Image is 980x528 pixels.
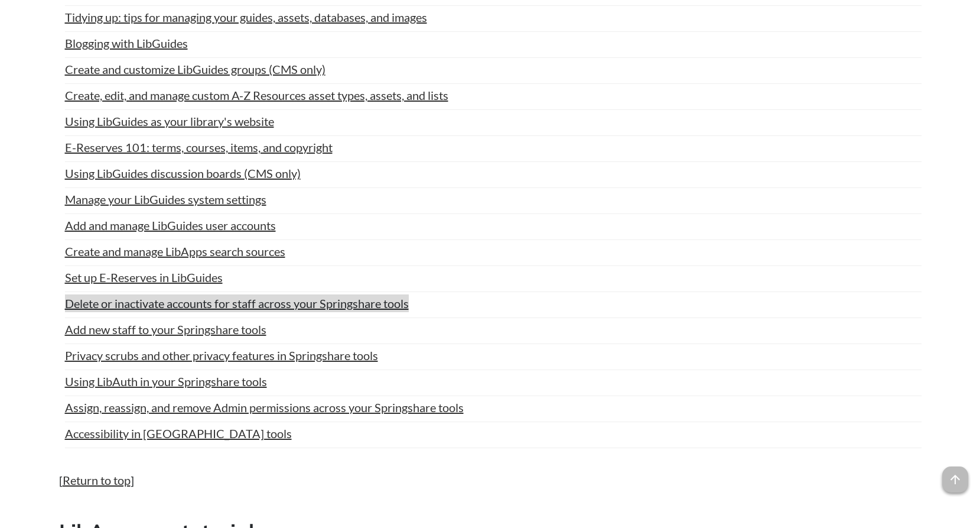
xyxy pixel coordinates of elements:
[942,468,968,482] a: arrow_upward
[65,320,266,338] a: Add new staff to your Springshare tools
[65,34,188,52] a: Blogging with LibGuides
[63,473,131,487] a: Return to top
[65,8,427,26] a: Tidying up: tips for managing your guides, assets, databases, and images
[65,242,285,260] a: Create and manage LibApps search sources
[65,294,409,312] a: Delete or inactivate accounts for staff across your Springshare tools
[65,372,267,390] a: Using LibAuth in your Springshare tools
[65,164,301,182] a: Using LibGuides discussion boards (CMS only)
[65,60,325,78] a: Create and customize LibGuides groups (CMS only)
[65,190,266,208] a: Manage your LibGuides system settings
[65,399,464,416] a: Assign, reassign, and remove Admin permissions across your Springshare tools
[65,138,333,156] a: E-Reserves 101: terms, courses, items, and copyright
[65,216,276,234] a: Add and manage LibGuides user accounts
[65,86,448,104] a: Create, edit, and manage custom A-Z Resources asset types, assets, and lists
[59,472,922,488] p: [ ]
[65,425,292,442] a: Accessibility in [GEOGRAPHIC_DATA] tools
[65,112,274,130] a: Using LibGuides as your library's website
[65,268,223,286] a: Set up E-Reserves in LibGuides
[65,346,378,364] a: Privacy scrubs and other privacy features in Springshare tools
[942,467,968,493] span: arrow_upward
